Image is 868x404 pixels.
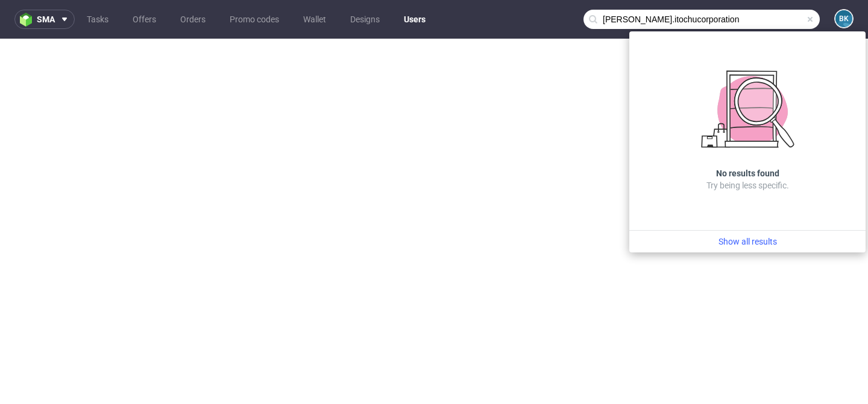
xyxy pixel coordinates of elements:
a: Tasks [80,10,116,29]
h3: No results found [716,167,779,179]
a: Offers [125,10,163,29]
p: Try being less specific. [706,179,789,191]
span: sma [37,15,55,24]
a: Orders [173,10,213,29]
button: sma [14,10,75,29]
img: logo [20,13,37,27]
a: Promo codes [222,10,286,29]
a: Designs [343,10,387,29]
figcaption: BK [835,10,852,27]
a: Show all results [634,236,861,248]
a: Wallet [296,10,333,29]
a: Users [397,10,433,29]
